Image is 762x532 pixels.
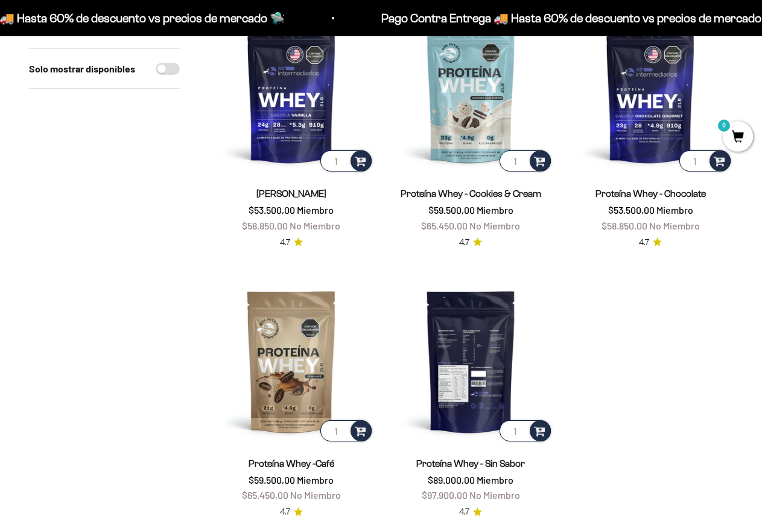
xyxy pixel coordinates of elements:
[459,505,482,519] a: 4.74.7 de 5.0 estrellas
[422,489,468,501] span: $97.900,00
[401,188,541,199] a: Proteína Whey - Cookies & Cream
[256,188,326,199] a: [PERSON_NAME]
[428,204,475,216] span: $59.500,00
[639,236,662,249] a: 4.74.7 de 5.0 estrellas
[280,505,290,519] span: 4.7
[29,61,135,77] label: Solo mostrar disponibles
[608,204,655,216] span: $53.500,00
[459,505,469,519] span: 4.7
[290,220,340,231] span: No Miembro
[416,458,525,469] a: Proteína Whey - Sin Sabor
[459,236,469,249] span: 4.7
[477,474,513,486] span: Miembro
[459,236,482,249] a: 4.74.7 de 5.0 estrellas
[649,220,700,231] span: No Miembro
[428,474,475,486] span: $89.000,00
[249,458,334,469] a: Proteína Whey -Café
[723,131,753,144] a: 0
[477,204,513,216] span: Miembro
[290,489,341,501] span: No Miembro
[421,220,468,231] span: $65.450,00
[297,204,334,216] span: Miembro
[242,489,288,501] span: $65.450,00
[280,236,303,249] a: 4.74.7 de 5.0 estrellas
[717,118,731,133] mark: 0
[389,278,554,444] img: Proteína Whey - Sin Sabor
[249,204,295,216] span: $53.500,00
[280,236,290,249] span: 4.7
[639,236,649,249] span: 4.7
[469,220,520,231] span: No Miembro
[242,220,288,231] span: $58.850,00
[249,474,295,486] span: $59.500,00
[602,220,647,231] span: $58.850,00
[595,188,706,199] a: Proteína Whey - Chocolate
[469,489,520,501] span: No Miembro
[656,204,693,216] span: Miembro
[297,474,334,486] span: Miembro
[280,505,303,519] a: 4.74.7 de 5.0 estrellas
